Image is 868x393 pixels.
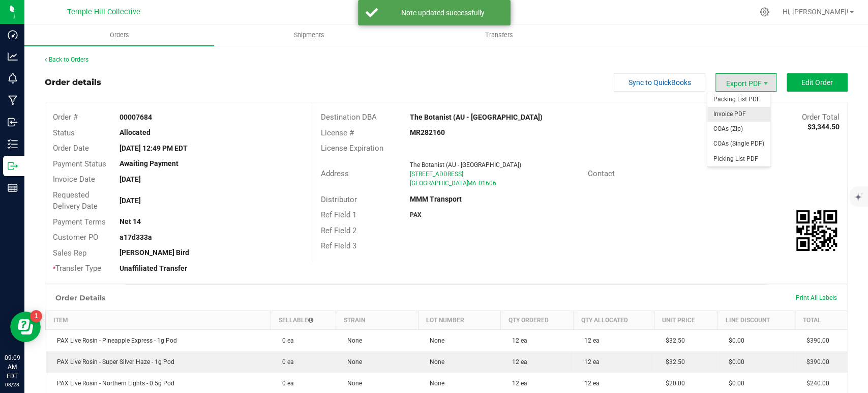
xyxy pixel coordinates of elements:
span: Status [53,128,75,137]
span: Destination DBA [321,113,377,122]
span: None [425,337,444,344]
span: Order Total [802,113,840,122]
span: 12 ea [579,380,600,387]
span: PAX Live Rosin - Pineapple Express - 1g Pod [52,337,177,344]
span: $390.00 [801,358,829,366]
qrcode: 00007684 [796,210,837,251]
span: 12 ea [579,358,600,366]
th: Line Discount [717,311,795,329]
strong: [PERSON_NAME] Bird [119,248,189,257]
a: Shipments [214,24,404,46]
span: Ref Field 2 [321,226,356,235]
li: COAs (Single PDF) [707,136,770,151]
strong: Net 14 [119,217,141,226]
span: Invoice Date [53,175,95,184]
th: Sellable [271,311,336,329]
button: Sync to QuickBooks [614,73,705,92]
span: Print All Labels [796,294,837,301]
span: Ref Field 3 [321,241,356,250]
inline-svg: Reports [8,183,18,193]
span: None [425,380,444,387]
strong: The Botanist (AU - [GEOGRAPHIC_DATA]) [410,113,543,121]
strong: Unaffiliated Transfer [119,264,187,272]
span: Temple Hill Collective [67,8,140,16]
span: License # [321,128,354,137]
span: License Expiration [321,144,383,153]
button: Edit Order [787,73,848,92]
p: 08/28 [5,381,20,388]
th: Item [46,311,271,329]
th: Qty Ordered [501,311,573,329]
span: None [425,358,444,366]
inline-svg: Analytics [8,51,18,62]
span: Customer PO [53,233,98,242]
span: Requested Delivery Date [53,190,98,211]
a: Orders [24,24,214,46]
span: PAX Live Rosin - Northern Lights - 0.5g Pod [52,380,174,387]
span: 12 ea [507,337,527,344]
span: Orders [96,31,143,40]
span: 0 ea [277,358,294,366]
span: 0 ea [277,337,294,344]
strong: PAX [410,211,422,218]
span: Order # [53,113,78,122]
div: Note updated successfully [383,8,503,18]
th: Total [795,311,847,329]
li: COAs (Zip) [707,122,770,136]
span: $240.00 [801,380,829,387]
li: Picking List PDF [707,152,770,166]
th: Qty Allocated [573,311,654,329]
span: 12 ea [507,358,527,366]
th: Lot Number [418,311,501,329]
span: MA [467,180,476,187]
strong: Awaiting Payment [119,159,178,167]
strong: [DATE] 12:49 PM EDT [119,144,188,152]
inline-svg: Manufacturing [8,95,18,105]
span: Sales Rep [53,248,86,258]
span: $0.00 [724,337,744,344]
span: Shipments [280,31,338,40]
strong: 00007684 [119,113,152,121]
th: Unit Price [654,311,717,329]
img: Scan me! [796,210,837,251]
span: $0.00 [724,358,744,366]
span: Payment Terms [53,217,106,227]
span: Order Date [53,144,89,153]
li: Export PDF [715,73,776,92]
li: Packing List PDF [707,92,770,107]
li: Invoice PDF [707,107,770,122]
a: Transfers [404,24,594,46]
span: Edit Order [801,78,833,87]
span: Contact [588,169,615,178]
inline-svg: Dashboard [8,30,18,40]
span: Ref Field 1 [321,210,356,219]
strong: MMM Transport [410,195,462,203]
inline-svg: Inventory [8,139,18,149]
a: Back to Orders [45,56,88,63]
span: Address [321,169,349,178]
span: $390.00 [801,337,829,344]
span: [STREET_ADDRESS] [410,171,463,178]
span: , [466,180,467,187]
strong: MR282160 [410,128,445,136]
span: [GEOGRAPHIC_DATA] [410,180,468,187]
strong: [DATE] [119,196,141,205]
span: $20.00 [660,380,684,387]
iframe: Resource center unread badge [30,310,42,322]
span: PAX Live Rosin - Super Silver Haze - 1g Pod [52,358,174,366]
h1: Order Details [55,294,105,302]
span: Hi, [PERSON_NAME]! [783,8,849,16]
span: $32.50 [660,337,684,344]
th: Strain [336,311,418,329]
span: None [342,337,362,344]
span: Transfer Type [53,264,101,273]
span: Payment Status [53,159,106,169]
p: 09:09 AM EDT [5,353,20,381]
span: None [342,358,362,366]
